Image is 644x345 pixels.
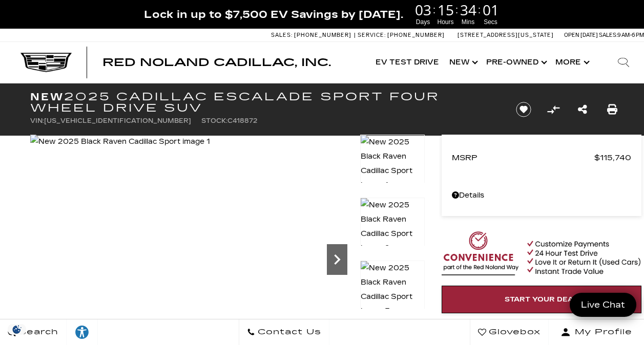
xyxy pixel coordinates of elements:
a: Red Noland Cadillac, Inc. [102,57,331,68]
span: Hours [436,17,455,27]
img: New 2025 Black Raven Cadillac Sport image 1 [30,135,210,149]
span: C418872 [227,117,257,124]
button: Open user profile menu [549,319,644,345]
img: New 2025 Black Raven Cadillac Sport image 3 [360,261,425,319]
span: : [455,2,459,17]
a: MSRP $115,740 [452,150,631,165]
span: My Profile [571,325,632,339]
img: Opt-Out Icon [5,324,29,335]
span: Search [16,325,58,339]
div: Explore your accessibility options [67,325,97,340]
a: Sales: [PHONE_NUMBER] [271,32,354,38]
a: Live Chat [570,293,636,317]
span: 01 [481,3,501,17]
a: Explore your accessibility options [67,319,98,345]
span: Contact Us [255,325,321,339]
span: 15 [436,3,455,17]
span: Red Noland Cadillac, Inc. [102,56,331,69]
a: Pre-Owned [481,42,550,83]
button: More [550,42,593,83]
strong: New [30,91,64,103]
span: : [478,2,481,17]
span: : [433,2,436,17]
span: Secs [481,17,501,27]
button: Compare Vehicle [546,102,561,117]
span: $115,740 [594,150,631,165]
span: Lock in up to $7,500 EV Savings by [DATE]. [144,8,403,21]
h1: 2025 Cadillac Escalade Sport Four Wheel Drive SUV [30,91,499,114]
span: Glovebox [486,325,541,339]
span: Mins [459,17,478,27]
img: Cadillac Dark Logo with Cadillac White Text [20,53,72,72]
section: Click to Open Cookie Consent Modal [5,324,29,335]
a: EV Test Drive [370,42,444,83]
a: New [444,42,481,83]
span: Days [413,17,433,27]
img: New 2025 Black Raven Cadillac Sport image 2 [360,198,425,256]
span: Sales: [599,32,617,38]
span: 34 [459,3,478,17]
a: Share this New 2025 Cadillac Escalade Sport Four Wheel Drive SUV [578,102,587,117]
a: [STREET_ADDRESS][US_STATE] [458,32,554,38]
span: VIN: [30,117,44,124]
span: Service: [358,32,386,38]
img: New 2025 Black Raven Cadillac Sport image 1 [360,135,425,193]
span: Live Chat [576,299,630,311]
span: [PHONE_NUMBER] [294,32,351,38]
a: Print this New 2025 Cadillac Escalade Sport Four Wheel Drive SUV [607,102,617,117]
span: Stock: [201,117,227,124]
span: Sales: [271,32,293,38]
span: MSRP [452,150,594,165]
span: [PHONE_NUMBER] [387,32,445,38]
a: Details [452,188,631,203]
span: [US_VEHICLE_IDENTIFICATION_NUMBER] [44,117,191,124]
span: Open [DATE] [564,32,598,38]
a: Start Your Deal [442,286,641,313]
span: 9 AM-6 PM [617,32,644,38]
a: Glovebox [470,319,549,345]
button: Save vehicle [512,101,535,118]
span: Start Your Deal [505,295,578,304]
span: 03 [413,3,433,17]
a: Close [627,5,639,17]
a: Contact Us [239,319,329,345]
a: Service: [PHONE_NUMBER] [354,32,447,38]
div: Next [327,244,347,275]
